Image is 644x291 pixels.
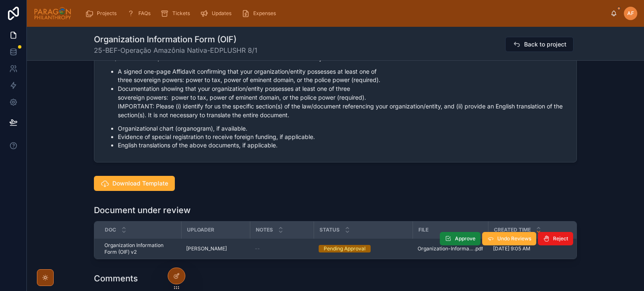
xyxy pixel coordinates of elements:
[455,235,475,242] span: Approve
[104,242,176,255] span: Organization Information Form (OIF) v2
[493,245,530,252] span: [DATE] 9:05 AM
[118,133,566,141] li: Evidence of special registration to receive foreign funding, if applicable.
[482,232,536,245] button: Undo Reviews
[319,227,340,233] span: Status
[440,232,480,245] button: Approve
[538,232,573,245] button: Reject
[524,40,566,49] span: Back to project
[34,7,72,20] img: App logo
[474,245,483,252] span: .pdf
[118,67,566,84] li: A signed one-page Affidavit confirming that your organization/entity possesses at least one of th...
[78,4,610,23] div: scrollable content
[124,6,156,21] a: FAQs
[553,235,568,242] span: Reject
[112,179,168,188] span: Download Template
[94,33,257,45] h1: Organization Information Form (OIF)
[97,10,117,17] span: Projects
[255,245,260,252] span: --
[94,273,138,284] h1: Comments
[324,245,366,252] div: Pending Approval
[118,141,566,149] li: English translations of the above documents, if applicable.
[83,6,122,21] a: Projects
[197,6,237,21] a: Updates
[118,124,566,133] li: Organizational chart (organogram), if available.
[94,176,175,191] button: Download Template
[94,45,257,55] span: 25-BEF-Operação Amazônia Nativa-EDPLUSHR 8/1
[497,235,531,242] span: Undo Reviews
[172,10,190,17] span: Tickets
[627,10,634,17] span: AF
[212,10,231,17] span: Updates
[418,227,428,233] span: File
[94,204,191,216] h1: Document under review
[158,6,196,21] a: Tickets
[505,37,574,52] button: Back to project
[187,227,214,233] span: Uploader
[105,227,116,233] span: Doc
[256,227,273,233] span: Notes
[239,6,282,21] a: Expenses
[118,84,566,119] p: Documentation showing that your organization/entity possesses at least one of three sovereign pow...
[186,245,227,252] span: [PERSON_NAME]
[418,245,474,252] span: Organization-Information-Form
[138,10,151,17] span: FAQs
[253,10,276,17] span: Expenses
[494,227,531,233] span: Created Time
